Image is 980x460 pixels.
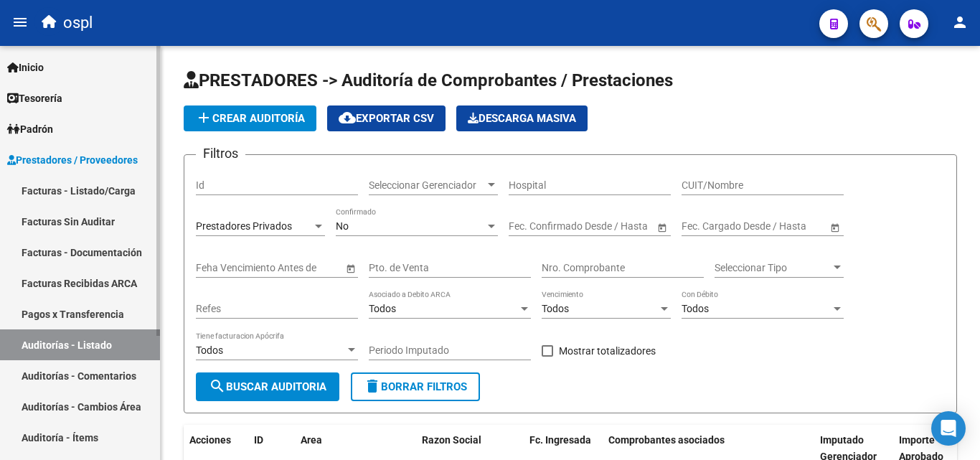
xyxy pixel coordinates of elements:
span: PRESTADORES -> Auditoría de Comprobantes / Prestaciones [184,70,673,90]
span: Acciones [189,434,231,446]
span: Prestadores / Proveedores [7,152,138,168]
button: Open calendar [827,220,842,235]
span: Crear Auditoría [195,112,305,125]
mat-icon: person [951,14,969,31]
span: Borrar Filtros [364,380,467,393]
span: Todos [196,344,223,356]
span: Todos [682,303,709,314]
mat-icon: menu [11,14,29,31]
span: ospl [63,7,93,39]
span: Buscar Auditoria [209,380,326,393]
input: Fecha inicio [509,220,561,233]
mat-icon: delete [364,377,381,395]
button: Open calendar [654,220,669,235]
mat-icon: search [209,377,226,395]
span: Exportar CSV [339,112,434,125]
span: Tesorería [7,90,62,106]
input: Fecha fin [746,220,816,233]
input: Fecha fin [573,220,644,233]
button: Borrar Filtros [351,372,480,401]
span: Prestadores Privados [196,220,292,232]
span: Razon Social [422,434,481,446]
div: Open Intercom Messenger [931,411,966,446]
span: Padrón [7,121,53,137]
span: ID [254,434,263,446]
span: Comprobantes asociados [608,434,725,446]
span: Area [301,434,322,446]
button: Buscar Auditoria [196,372,339,401]
input: Fecha inicio [682,220,734,233]
app-download-masive: Descarga masiva de comprobantes (adjuntos) [456,105,588,131]
span: Descarga Masiva [468,112,576,125]
h3: Filtros [196,144,245,164]
span: Todos [369,303,396,314]
mat-icon: cloud_download [339,109,356,126]
span: No [336,220,349,232]
button: Descarga Masiva [456,105,588,131]
span: Fc. Ingresada [529,434,591,446]
span: Mostrar totalizadores [559,342,656,360]
span: Todos [542,303,569,314]
button: Open calendar [343,260,358,276]
span: Inicio [7,60,44,75]
button: Exportar CSV [327,105,446,131]
span: Seleccionar Gerenciador [369,179,485,192]
mat-icon: add [195,109,212,126]
span: Seleccionar Tipo [715,262,831,274]
button: Crear Auditoría [184,105,316,131]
